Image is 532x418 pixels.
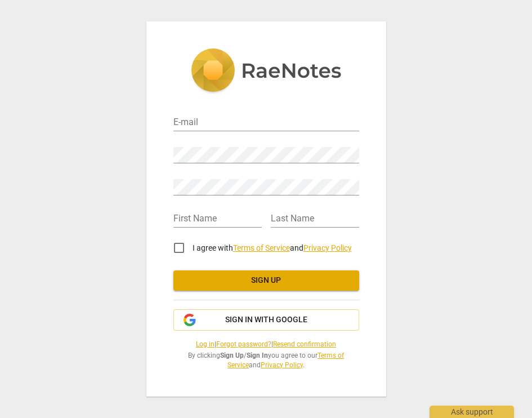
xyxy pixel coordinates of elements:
a: Privacy Policy [261,361,303,369]
a: Privacy Policy [303,243,352,252]
img: 5ac2273c67554f335776073100b6d88f.svg [191,48,342,95]
b: Sign Up [220,352,244,359]
a: Forgot password? [216,340,271,348]
a: Terms of Service [227,352,344,369]
a: Resend confirmation [273,340,336,348]
div: Ask support [430,406,514,418]
span: Sign in with Google [225,314,307,326]
span: Sign up [182,275,350,286]
a: Terms of Service [233,243,290,252]
button: Sign up [173,270,359,291]
button: Sign in with Google [173,309,359,331]
span: | | [173,340,359,349]
span: By clicking / you agree to our and . [173,351,359,370]
span: I agree with and [193,243,352,252]
a: Log in [196,340,214,348]
b: Sign In [247,352,268,359]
